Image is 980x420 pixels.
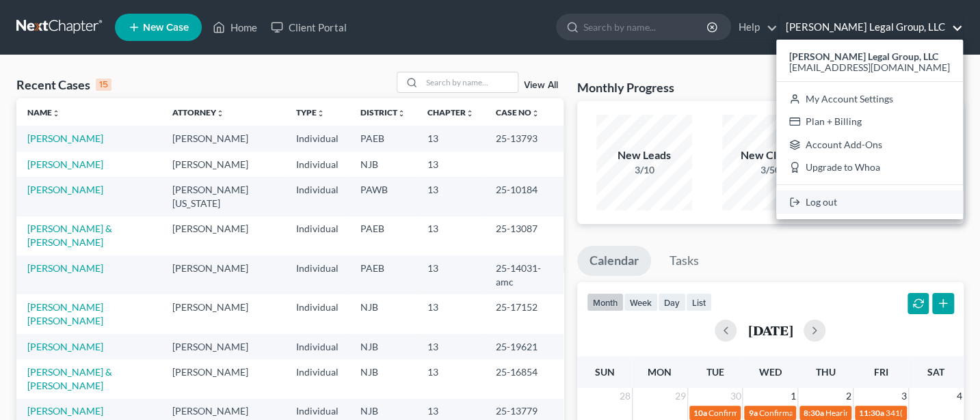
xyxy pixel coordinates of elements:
[285,255,349,294] td: Individual
[416,294,485,333] td: 13
[845,388,853,404] span: 2
[789,51,938,62] strong: [PERSON_NAME] Legal Group, LLC
[485,126,564,151] td: 25-13793
[732,15,778,40] a: Help
[161,152,285,177] td: [PERSON_NAME]
[594,366,614,378] span: Sun
[789,388,797,404] span: 1
[349,334,416,359] td: NJB
[779,15,963,40] a: [PERSON_NAME] Legal Group, LLC
[596,148,692,163] div: New Leads
[722,148,818,163] div: New Clients
[27,262,103,274] a: [PERSON_NAME]
[416,177,485,216] td: 13
[804,408,824,418] span: 8:30a
[706,366,724,378] span: Tue
[161,359,285,398] td: [PERSON_NAME]
[264,15,353,40] a: Client Portal
[686,293,712,311] button: list
[27,223,112,248] a: [PERSON_NAME] & [PERSON_NAME]
[143,23,189,33] span: New Case
[531,109,540,117] i: unfold_more
[524,81,558,90] a: View All
[485,255,564,294] td: 25-14031-amc
[927,366,944,378] span: Sat
[317,109,325,117] i: unfold_more
[27,405,103,417] a: [PERSON_NAME]
[27,366,112,391] a: [PERSON_NAME] & [PERSON_NAME]
[955,388,964,404] span: 4
[776,133,963,156] a: Account Add-Ons
[900,388,908,404] span: 3
[618,388,632,404] span: 28
[722,163,818,177] div: 3/50
[172,107,224,117] a: Attorneyunfold_more
[349,152,416,177] td: NJB
[296,107,325,117] a: Typeunfold_more
[577,246,651,276] a: Calendar
[16,76,111,93] div: Recent Cases
[285,334,349,359] td: Individual
[776,110,963,133] a: Plan + Billing
[485,359,564,398] td: 25-16854
[161,216,285,255] td: [PERSON_NAME]
[285,177,349,216] td: Individual
[759,366,782,378] span: Wed
[349,177,416,216] td: PAWB
[27,107,60,117] a: Nameunfold_more
[648,366,672,378] span: Mon
[27,184,103,195] a: [PERSON_NAME]
[427,107,474,117] a: Chapterunfold_more
[748,408,757,418] span: 9a
[789,61,950,73] span: [EMAIL_ADDRESS][DOMAIN_NAME]
[708,408,865,418] span: Confirmation Hearing for [PERSON_NAME]
[27,301,103,326] a: [PERSON_NAME] [PERSON_NAME]
[758,408,914,418] span: Confirmation hearing for [PERSON_NAME]
[27,132,103,144] a: [PERSON_NAME]
[674,388,687,404] span: 29
[416,152,485,177] td: 13
[416,334,485,359] td: 13
[657,246,711,276] a: Tasks
[873,366,888,378] span: Fri
[728,388,742,404] span: 30
[658,293,686,311] button: day
[466,109,474,117] i: unfold_more
[596,163,692,177] div: 3/10
[349,216,416,255] td: PAEB
[416,216,485,255] td: 13
[206,15,264,40] a: Home
[416,126,485,151] td: 13
[587,293,624,311] button: month
[776,156,963,180] a: Upgrade to Whoa
[416,255,485,294] td: 13
[96,79,111,91] div: 15
[52,109,60,117] i: unfold_more
[776,87,963,111] a: My Account Settings
[485,216,564,255] td: 25-13087
[422,72,518,92] input: Search by name...
[27,341,103,352] a: [PERSON_NAME]
[485,177,564,216] td: 25-10184
[216,109,224,117] i: unfold_more
[485,294,564,333] td: 25-17152
[161,126,285,151] td: [PERSON_NAME]
[161,334,285,359] td: [PERSON_NAME]
[693,408,707,418] span: 10a
[161,294,285,333] td: [PERSON_NAME]
[825,408,932,418] span: Hearing for [PERSON_NAME]
[747,323,793,337] h2: [DATE]
[349,126,416,151] td: PAEB
[397,109,406,117] i: unfold_more
[360,107,406,117] a: Districtunfold_more
[285,126,349,151] td: Individual
[285,359,349,398] td: Individual
[349,294,416,333] td: NJB
[485,334,564,359] td: 25-19621
[859,408,884,418] span: 11:30a
[161,255,285,294] td: [PERSON_NAME]
[349,359,416,398] td: NJB
[776,40,963,219] div: [PERSON_NAME] Legal Group, LLC
[161,177,285,216] td: [PERSON_NAME][US_STATE]
[776,191,963,214] a: Log out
